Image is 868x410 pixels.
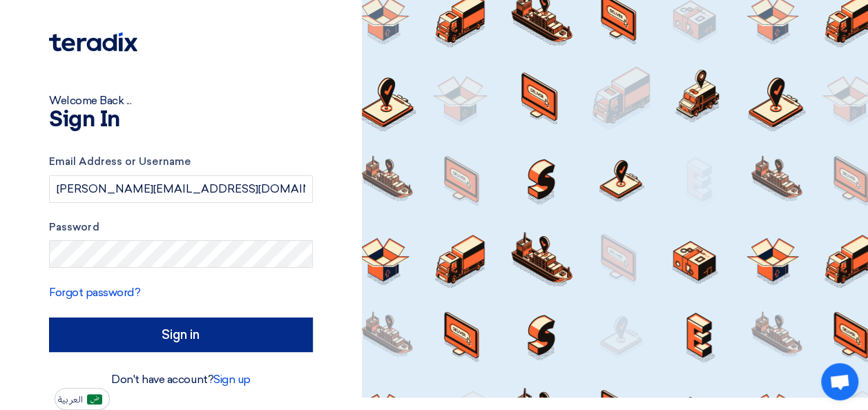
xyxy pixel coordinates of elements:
[49,32,137,52] img: Teradix logo
[55,388,110,410] button: العربية
[49,318,313,352] input: Sign in
[213,373,251,386] a: Sign up
[49,92,313,109] div: Welcome Back ...
[821,363,858,400] a: Open chat
[49,109,313,131] h1: Sign In
[49,286,140,299] a: Forgot password?
[49,219,313,235] label: Password
[49,175,313,203] input: Enter your business email or username
[87,394,102,404] img: ar-AR.png
[49,371,313,388] div: Don't have account?
[58,395,83,404] span: العربية
[49,154,313,170] label: Email Address or Username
